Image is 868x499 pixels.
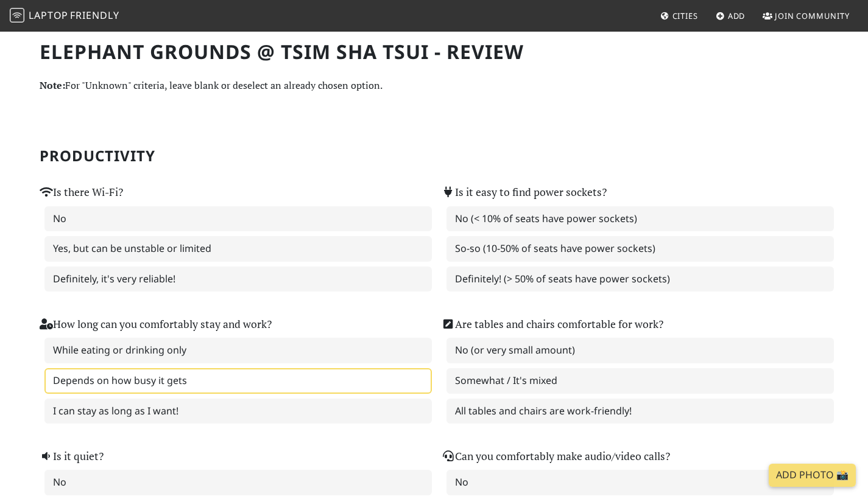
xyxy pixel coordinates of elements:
[40,316,272,333] label: How long can you comfortably stay and work?
[40,147,829,165] h2: Productivity
[29,9,68,22] span: Laptop
[44,236,432,262] label: Yes, but can be unstable or limited
[70,9,119,22] span: Friendly
[442,448,670,465] label: Can you comfortably make audio/video calls?
[442,184,607,201] label: Is it easy to find power sockets?
[758,5,855,27] a: Join Community
[446,338,834,363] label: No (or very small amount)
[10,8,24,23] img: LaptopFriendly
[44,338,432,363] label: While eating or drinking only
[44,470,432,495] label: No
[40,184,123,201] label: Is there Wi-Fi?
[446,267,834,292] label: Definitely! (> 50% of seats have power sockets)
[672,10,698,21] span: Cities
[442,316,663,333] label: Are tables and chairs comfortable for work?
[711,5,750,27] a: Add
[446,399,834,424] label: All tables and chairs are work-friendly!
[10,5,119,27] a: LaptopFriendly LaptopFriendly
[44,267,432,292] label: Definitely, it's very reliable!
[446,236,834,262] label: So-so (10-50% of seats have power sockets)
[40,79,65,92] strong: Note:
[775,10,850,21] span: Join Community
[40,40,829,63] h1: Elephant Grounds @ Tsim Sha Tsui - Review
[728,10,746,21] span: Add
[44,206,432,232] label: No
[446,206,834,232] label: No (< 10% of seats have power sockets)
[446,368,834,394] label: Somewhat / It's mixed
[44,399,432,424] label: I can stay as long as I want!
[655,5,703,27] a: Cities
[446,470,834,495] label: No
[769,464,856,487] a: Add Photo 📸
[40,448,104,465] label: Is it quiet?
[44,368,432,394] label: Depends on how busy it gets
[40,78,829,94] p: For "Unknown" criteria, leave blank or deselect an already chosen option.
